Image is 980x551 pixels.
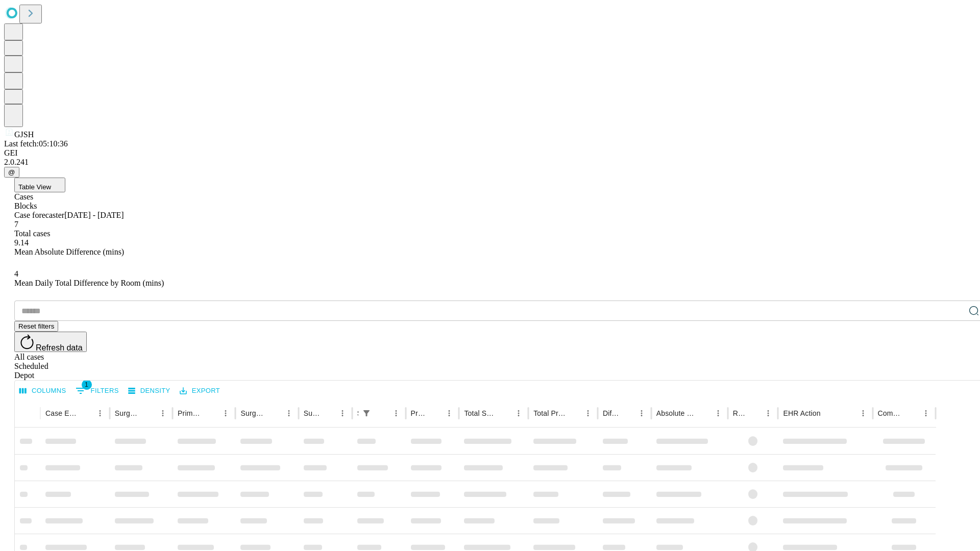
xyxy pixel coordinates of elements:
[14,321,58,332] button: Reset filters
[18,183,51,191] span: Table View
[14,247,124,256] span: Mean Absolute Difference (mins)
[282,406,296,420] button: Menu
[428,406,442,420] button: Sort
[82,380,92,390] span: 1
[304,409,320,417] div: Surgery Date
[634,406,649,420] button: Menu
[18,322,54,330] span: Reset filters
[45,409,78,417] div: Case Epic Id
[115,409,140,417] div: Surgeon Name
[464,409,496,417] div: Total Scheduled Duration
[919,406,933,420] button: Menu
[411,409,427,417] div: Predicted In Room Duration
[581,406,595,420] button: Menu
[64,211,124,219] span: [DATE] - [DATE]
[389,406,403,420] button: Menu
[240,409,266,417] div: Surgery Name
[4,158,976,167] div: 2.0.241
[204,406,218,420] button: Sort
[533,409,566,417] div: Total Predicted Duration
[711,406,725,420] button: Menu
[141,406,156,420] button: Sort
[761,406,775,420] button: Menu
[36,343,83,352] span: Refresh data
[442,406,456,420] button: Menu
[14,220,18,229] span: 7
[357,409,358,417] div: Scheduled In Room Duration
[14,269,18,278] span: 4
[856,406,870,420] button: Menu
[4,167,19,178] button: @
[14,178,65,192] button: Table View
[178,409,203,417] div: Primary Service
[733,409,746,417] div: Resolved in EHR
[359,406,374,420] div: 1 active filter
[4,148,976,158] div: GEI
[511,406,526,420] button: Menu
[93,406,107,420] button: Menu
[620,406,634,420] button: Sort
[497,406,511,420] button: Sort
[878,409,903,417] div: Comments
[567,406,581,420] button: Sort
[747,406,761,420] button: Sort
[697,406,711,420] button: Sort
[177,383,223,399] button: Export
[126,383,173,399] button: Density
[14,211,64,219] span: Case forecaster
[14,229,50,238] span: Total cases
[14,332,87,352] button: Refresh data
[335,406,350,420] button: Menu
[14,238,29,247] span: 9.14
[17,383,69,399] button: Select columns
[321,406,335,420] button: Sort
[603,409,619,417] div: Difference
[8,168,15,176] span: @
[267,406,282,420] button: Sort
[783,409,820,417] div: EHR Action
[79,406,93,420] button: Sort
[14,279,164,287] span: Mean Daily Total Difference by Room (mins)
[4,139,68,148] span: Last fetch: 05:10:36
[156,406,170,420] button: Menu
[904,406,919,420] button: Sort
[73,383,121,399] button: Show filters
[218,406,233,420] button: Menu
[375,406,389,420] button: Sort
[822,406,836,420] button: Sort
[14,130,34,139] span: GJSH
[359,406,374,420] button: Show filters
[656,409,696,417] div: Absolute Difference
